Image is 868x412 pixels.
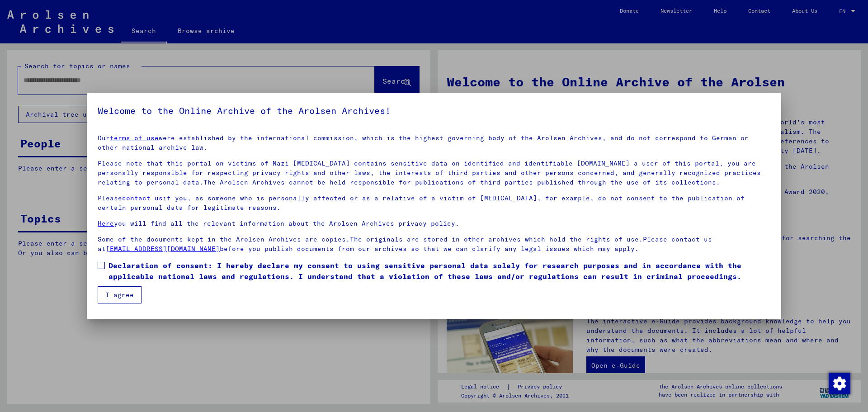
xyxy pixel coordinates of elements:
p: Please if you, as someone who is personally affected or as a relative of a victim of [MEDICAL_DAT... [98,194,770,213]
a: terms of use [110,134,159,142]
p: Some of the documents kept in the Arolsen Archives are copies.The originals are stored in other a... [98,235,770,254]
h5: Welcome to the Online Archive of the Arolsen Archives! [98,104,770,118]
p: Our were established by the international commission, which is the highest governing body of the ... [98,133,770,152]
p: Please note that this portal on victims of Nazi [MEDICAL_DATA] contains sensitive data on identif... [98,159,770,187]
a: contact us [122,194,163,202]
p: you will find all the relevant information about the Arolsen Archives privacy policy. [98,219,770,228]
a: [EMAIL_ADDRESS][DOMAIN_NAME] [106,245,220,253]
div: Change consent [828,372,850,394]
img: Change consent [829,373,850,394]
a: Here [98,219,114,227]
button: I agree [98,286,142,303]
span: Declaration of consent: I hereby declare my consent to using sensitive personal data solely for r... [108,260,770,282]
